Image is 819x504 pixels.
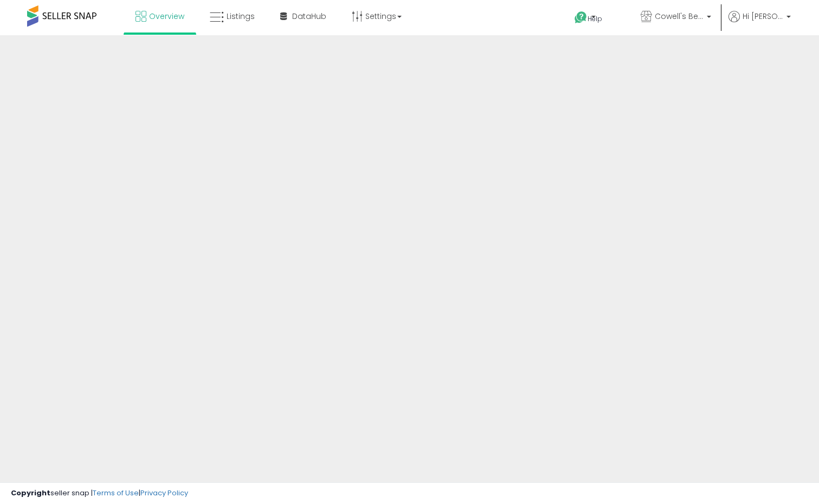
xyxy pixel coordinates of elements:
span: DataHub [292,11,326,22]
span: Hi [PERSON_NAME] [743,11,783,22]
i: Get Help [574,11,588,24]
span: Help [588,14,602,23]
a: Help [566,3,623,35]
span: Listings [227,11,255,22]
a: Hi [PERSON_NAME] [728,11,791,35]
span: Overview [149,11,184,22]
span: Cowell's Beach N' Bikini [GEOGRAPHIC_DATA] [655,11,704,22]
